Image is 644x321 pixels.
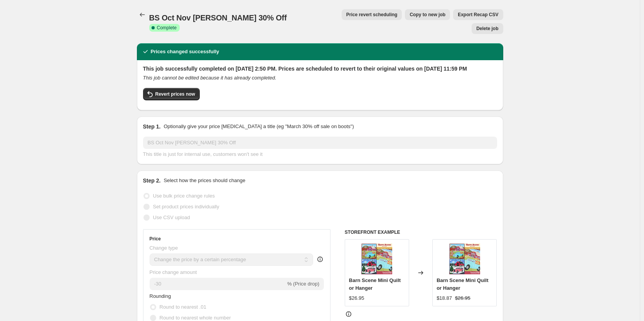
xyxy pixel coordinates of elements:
span: This title is just for internal use, customers won't see it [143,151,263,157]
button: Revert prices now [143,88,200,100]
span: Set product prices individually [153,204,219,209]
h2: Step 1. [143,123,161,130]
img: Barn_Scene_Mini_Quilt_4x4_5x5_6x6_7x7_8x8_In_The_Hoop_80x.png [449,243,480,274]
span: Barn Scene Mini Quilt or Hanger [437,277,488,291]
div: $18.87 [437,294,452,302]
span: BS Oct Nov [PERSON_NAME] 30% Off [149,14,287,22]
span: Revert prices now [155,91,195,97]
input: -15 [150,278,286,290]
span: Complete [157,25,177,31]
span: Round to nearest whole number [160,315,231,321]
span: Delete job [476,25,498,32]
span: Copy to new job [410,12,445,18]
h2: This job successfully completed on [DATE] 2:50 PM. Prices are scheduled to revert to their origin... [143,65,497,73]
span: Price revert scheduling [346,12,398,18]
span: Use CSV upload [153,215,190,220]
span: Use bulk price change rules [153,193,215,199]
input: 30% off holiday sale [143,137,497,149]
div: $26.95 [349,294,364,302]
p: Select how the prices should change [164,177,245,184]
span: Export Recap CSV [458,12,498,18]
button: Delete job [472,23,503,34]
strike: $26.95 [455,294,470,302]
span: Round to nearest .01 [160,304,206,310]
h2: Prices changed successfully [151,48,219,56]
button: Price change jobs [137,9,148,20]
div: help [316,255,324,263]
i: This job cannot be edited because it has already completed. [143,75,276,81]
h6: STOREFRONT EXAMPLE [345,229,497,235]
span: Rounding [150,293,171,299]
button: Price revert scheduling [342,9,402,20]
span: Barn Scene Mini Quilt or Hanger [349,277,401,291]
span: % (Price drop) [287,281,319,287]
span: Change type [150,245,178,251]
p: Optionally give your price [MEDICAL_DATA] a title (eg "March 30% off sale on boots") [164,123,354,130]
span: Price change amount [150,269,197,275]
h2: Step 2. [143,177,161,184]
button: Export Recap CSV [453,9,503,20]
h3: Price [150,236,161,242]
button: Copy to new job [405,9,450,20]
img: Barn_Scene_Mini_Quilt_4x4_5x5_6x6_7x7_8x8_In_The_Hoop_80x.png [361,243,392,274]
